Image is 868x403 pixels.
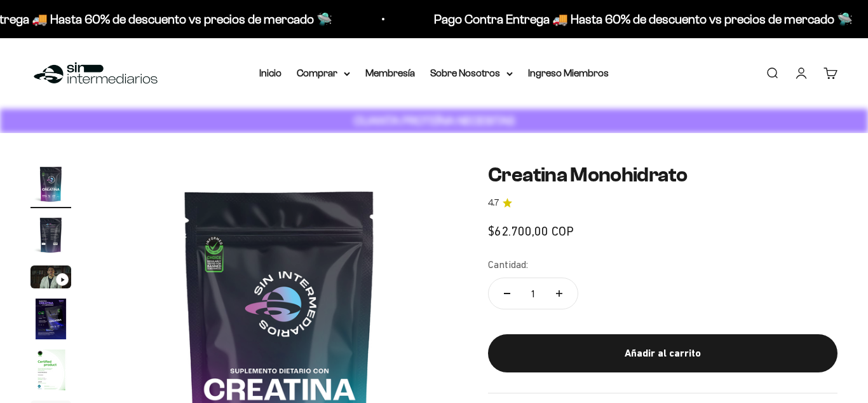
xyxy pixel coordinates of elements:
a: Inicio [259,67,281,78]
span: 4.7 [488,196,499,210]
h1: Creatina Monohidrato [488,164,837,186]
img: Creatina Monohidrato [31,350,71,390]
strong: CUANTA PROTEÍNA NECESITAS [354,114,515,127]
a: Ingreso Miembros [528,67,609,78]
button: Añadir al carrito [488,334,837,372]
button: Ir al artículo 1 [31,164,71,208]
label: Cantidad: [488,257,528,273]
summary: Comprar [297,65,350,81]
button: Ir al artículo 3 [31,265,71,292]
a: Membresía [365,67,415,78]
button: Reducir cantidad [489,278,526,309]
button: Ir al artículo 4 [31,299,71,343]
p: Pago Contra Entrega 🚚 Hasta 60% de descuento vs precios de mercado 🛸 [427,9,846,29]
button: Ir al artículo 5 [31,350,71,394]
button: Aumentar cantidad [541,278,578,309]
img: Creatina Monohidrato [31,299,71,339]
div: Añadir al carrito [513,345,812,362]
img: Creatina Monohidrato [31,164,71,204]
img: Creatina Monohidrato [31,215,71,255]
button: Ir al artículo 2 [31,215,71,259]
a: 4.74.7 de 5.0 estrellas [488,196,837,210]
summary: Sobre Nosotros [430,65,513,81]
sale-price: $62.700,00 COP [488,221,574,241]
